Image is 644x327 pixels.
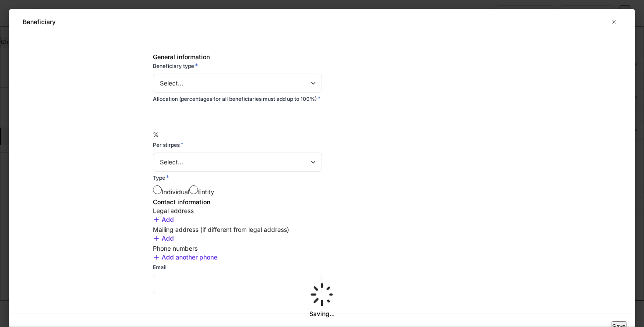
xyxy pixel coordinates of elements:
[153,173,169,182] h6: Type
[309,309,335,318] h5: Saving...
[153,263,166,271] h6: Email
[153,206,491,215] div: Legal address
[153,94,321,103] h6: Allocation (percentages for all beneficiaries must add up to 100%)
[153,234,174,243] button: Add
[162,188,189,195] span: Individual
[153,253,217,262] button: Add another phone
[153,61,198,70] h6: Beneficiary type
[153,215,174,224] button: Add
[153,244,491,253] div: Phone numbers
[153,107,491,139] div: %
[153,53,491,61] h5: General information
[153,198,491,206] h5: Contact information
[153,74,322,93] div: Select...
[23,18,56,26] h5: Beneficiary
[198,188,214,195] span: Entity
[153,225,491,234] div: Mailing address (if different from legal address)
[153,153,322,172] div: Select...
[153,140,184,149] h6: Per stirpes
